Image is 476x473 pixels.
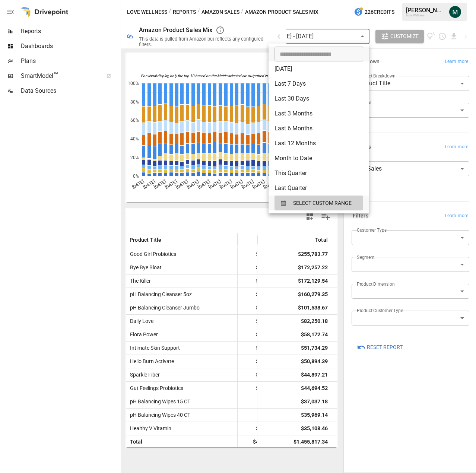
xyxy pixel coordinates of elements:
[293,199,352,208] span: SELECT CUSTOM RANGE
[269,91,369,106] li: Last 30 Days
[269,61,369,76] li: [DATE]
[269,166,369,181] li: This Quarter
[269,151,369,166] li: Month to Date
[269,76,369,91] li: Last 7 Days
[269,121,369,136] li: Last 6 Months
[269,181,369,196] li: Last Quarter
[269,106,369,121] li: Last 3 Months
[275,196,363,210] button: SELECT CUSTOM RANGE
[269,136,369,151] li: Last 12 Months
